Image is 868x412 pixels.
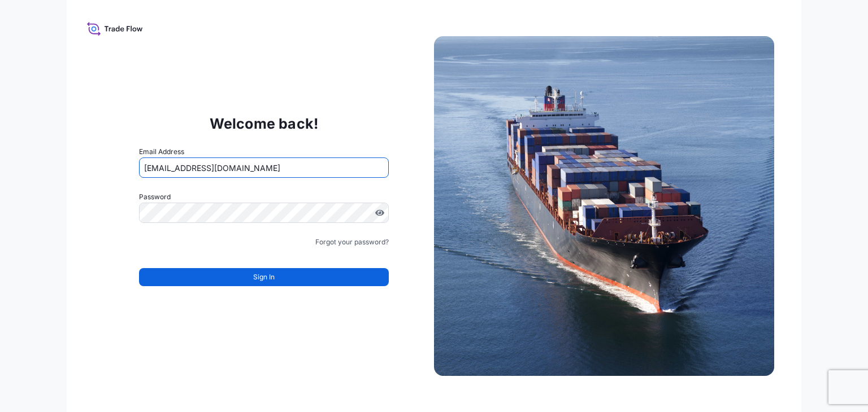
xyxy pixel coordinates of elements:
span: Sign In [253,271,275,283]
img: Ship illustration [434,36,774,376]
button: Sign In [139,268,389,286]
label: Password [139,191,389,203]
p: Welcome back! [210,115,319,133]
label: Email Address [139,146,184,157]
button: Show password [375,208,384,217]
input: example@gmail.com [139,157,389,178]
a: Forgot your password? [315,236,389,248]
